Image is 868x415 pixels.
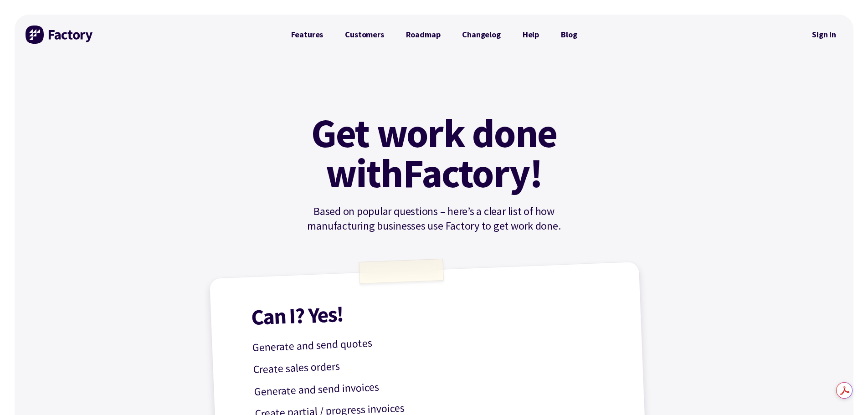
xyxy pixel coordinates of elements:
[512,26,550,44] a: Help
[251,292,615,328] h1: Can I? Yes!
[806,24,842,45] a: Sign in
[280,204,588,233] p: Based on popular questions – here’s a clear list of how manufacturing businesses use Factory to g...
[26,26,94,44] img: Factory
[254,369,618,401] p: Generate and send invoices
[280,26,588,44] nav: Primary Navigation
[395,26,452,44] a: Roadmap
[253,347,617,379] p: Create sales orders
[280,26,334,44] a: Features
[806,24,842,45] nav: Secondary Navigation
[334,26,395,44] a: Customers
[451,26,511,44] a: Changelog
[550,26,588,44] a: Blog
[298,113,571,193] h1: Get work done with
[252,325,616,357] p: Generate and send quotes
[403,153,543,193] mark: Factory!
